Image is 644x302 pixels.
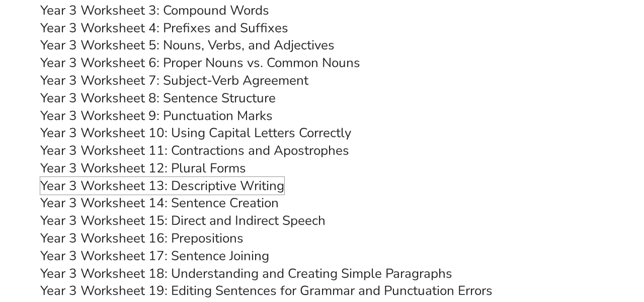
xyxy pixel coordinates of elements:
a: Year 3 Worksheet 12: Plural Forms [40,159,246,177]
a: Year 3 Worksheet 5: Nouns, Verbs, and Adjectives [40,36,335,54]
a: Year 3 Worksheet 15: Direct and Indirect Speech [40,212,326,229]
a: Year 3 Worksheet 19: Editing Sentences for Grammar and Punctuation Errors [40,282,493,299]
a: Year 3 Worksheet 14: Sentence Creation [40,194,279,212]
a: Year 3 Worksheet 11: Contractions and Apostrophes [40,142,349,159]
a: Year 3 Worksheet 16: Prepositions [40,229,244,247]
a: Year 3 Worksheet 13: Descriptive Writing [40,177,284,195]
iframe: Chat Widget [471,188,644,302]
a: Year 3 Worksheet 17: Sentence Joining [40,247,269,265]
a: Year 3 Worksheet 4: Prefixes and Suffixes [40,19,288,37]
a: Year 3 Worksheet 7: Subject-Verb Agreement [40,72,308,89]
a: Year 3 Worksheet 6: Proper Nouns vs. Common Nouns [40,54,360,72]
a: Year 3 Worksheet 18: Understanding and Creating Simple Paragraphs [40,265,452,282]
a: Year 3 Worksheet 10: Using Capital Letters Correctly [40,124,351,142]
a: Year 3 Worksheet 8: Sentence Structure [40,89,276,107]
a: Year 3 Worksheet 9: Punctuation Marks [40,107,273,125]
a: Year 3 Worksheet 3: Compound Words [40,2,269,19]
